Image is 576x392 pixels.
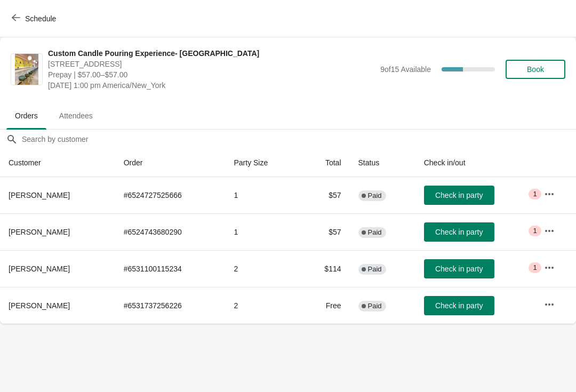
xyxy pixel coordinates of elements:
span: 1 [533,190,537,198]
span: [PERSON_NAME] [9,265,70,273]
span: Check in party [435,228,483,236]
th: Status [350,149,415,177]
span: [PERSON_NAME] [9,301,70,310]
span: Prepay | $57.00–$57.00 [48,69,375,80]
td: Free [300,287,350,324]
td: 1 [225,177,300,213]
td: # 6524727525666 [115,177,226,213]
td: $57 [300,213,350,250]
span: Paid [368,191,382,200]
td: # 6531737256226 [115,287,226,324]
span: Schedule [25,14,56,23]
td: $114 [300,250,350,287]
td: # 6524743680290 [115,213,226,250]
button: Check in party [424,296,494,315]
input: Search by customer [21,130,576,149]
button: Check in party [424,186,494,205]
th: Total [300,149,350,177]
span: Check in party [435,191,483,199]
button: Schedule [5,9,65,28]
span: Paid [368,302,382,310]
span: Orders [6,106,46,125]
span: Paid [368,228,382,237]
button: Book [506,60,565,79]
span: [STREET_ADDRESS] [48,59,375,69]
td: 1 [225,213,300,250]
button: Check in party [424,222,494,242]
span: [PERSON_NAME] [9,228,70,236]
td: 2 [225,250,300,287]
span: [PERSON_NAME] [9,191,70,199]
td: # 6531100115234 [115,250,226,287]
span: Custom Candle Pouring Experience- [GEOGRAPHIC_DATA] [48,48,375,59]
button: Check in party [424,259,494,278]
th: Party Size [225,149,300,177]
td: 2 [225,287,300,324]
th: Order [115,149,226,177]
span: 9 of 15 Available [380,65,431,74]
span: Attendees [51,106,101,125]
span: Check in party [435,301,483,310]
img: Custom Candle Pouring Experience- Delray Beach [15,54,38,85]
th: Check in/out [415,149,535,177]
td: $57 [300,177,350,213]
span: [DATE] 1:00 pm America/New_York [48,80,375,91]
span: 1 [533,227,537,235]
span: Book [527,65,544,74]
span: 1 [533,263,537,272]
span: Check in party [435,265,483,273]
span: Paid [368,265,382,274]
